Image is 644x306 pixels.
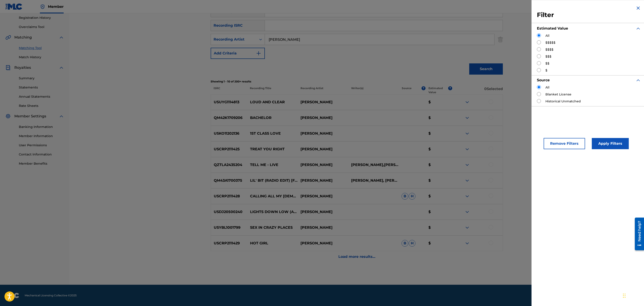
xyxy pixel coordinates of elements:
[19,25,64,29] a: Overclaims Tool
[545,47,553,52] label: $$$$
[425,178,452,183] p: $
[211,99,247,105] p: USUYG1114813
[48,4,64,9] span: Member
[623,289,626,302] div: Drag
[25,293,77,297] span: Mechanical Licensing Collective © 2025
[247,225,298,230] p: SEX IN CRAZY PLACES
[211,115,247,121] p: QM42K1709206
[545,40,555,45] label: $$$$$
[211,48,265,59] button: Add Criteria
[298,99,348,105] p: [PERSON_NAME]
[211,131,247,136] p: USKO11202136
[247,147,298,152] p: TREAT YOU RIGHT
[635,5,641,11] img: close
[298,115,348,121] p: [PERSON_NAME]
[211,86,247,94] p: ISRC
[5,35,11,40] img: Matching
[545,92,571,97] label: Blanket License
[211,6,503,77] form: Search Form
[425,115,452,121] p: $
[409,193,415,200] span: H
[19,94,64,99] a: Annual Statements
[19,76,64,81] a: Summary
[425,162,452,168] p: $
[211,147,247,152] p: USCRP2111425
[465,131,470,136] img: expand
[5,65,11,70] img: Royalties
[544,138,585,149] button: Remove Filters
[5,293,19,298] img: logo
[19,143,64,148] a: User Permissions
[338,254,375,259] p: Load more results...
[19,85,64,90] a: Statements
[465,162,470,168] img: expand
[247,115,298,121] p: BACHELOR
[465,225,470,230] img: expand
[425,131,452,136] p: $
[537,11,641,19] h3: Filter
[537,78,550,82] strong: Source
[256,51,261,56] img: 9d2ae6d4665cec9f34b9.svg
[545,99,581,104] label: Historical Unmatched
[19,103,64,108] a: Rate Sheets
[545,68,547,73] label: $
[592,138,629,149] button: Apply Filters
[545,85,549,90] label: All
[211,241,247,246] p: USCRP2111429
[402,86,412,94] p: Source
[465,209,470,215] img: expand
[247,209,298,215] p: LIGHTS DOWN LOW (ALBUM VERSION)
[425,99,452,105] p: $
[19,161,64,166] a: Member Benefits
[348,162,399,168] p: [PERSON_NAME],[PERSON_NAME],[PERSON_NAME]
[409,240,415,247] span: H
[247,86,298,94] p: Recording Title
[402,240,408,247] span: B
[19,46,64,50] a: Matching Tool
[465,194,470,199] img: expand
[5,3,23,10] img: MLC Logo
[425,225,452,230] p: $
[298,194,348,199] p: [PERSON_NAME]
[19,55,64,60] a: Match History
[465,115,470,121] img: expand
[402,193,408,200] span: B
[545,33,549,38] label: All
[19,152,64,157] a: Contact Information
[428,86,448,94] p: Estimated Value
[5,114,11,119] img: Member Settings
[465,178,470,183] img: expand
[59,35,64,40] img: expand
[14,35,32,40] span: Matching
[631,216,644,252] iframe: Resource Center
[298,86,348,94] p: Recording Artist
[14,114,46,119] span: Member Settings
[465,99,470,105] img: expand
[635,78,641,83] img: expand
[425,194,452,199] p: $
[211,80,503,84] p: Showing 1 - 10 of 200+ results
[498,34,503,45] img: Delete Criterion
[452,86,503,94] p: 0 Selected
[421,86,426,90] span: ?
[214,37,254,42] div: Recording Artist
[425,241,452,246] p: $
[247,241,298,246] p: HOT GIRL
[247,131,298,136] p: 1ST CLASS LOVE
[59,114,64,119] img: expand
[635,26,641,31] img: expand
[448,86,452,90] span: ?
[469,63,503,75] button: Search
[348,178,399,183] p: [PERSON_NAME], [PERSON_NAME], [PERSON_NAME]
[19,15,64,20] a: Registration History
[622,284,644,306] iframe: Chat Widget
[298,241,348,246] p: [PERSON_NAME]
[298,147,348,152] p: [PERSON_NAME]
[298,131,348,136] p: [PERSON_NAME]
[19,125,64,129] a: Banking Information
[465,147,470,152] img: expand
[247,178,298,183] p: LIL' BIT (RADIO EDIT) [FEAT. [PERSON_NAME]]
